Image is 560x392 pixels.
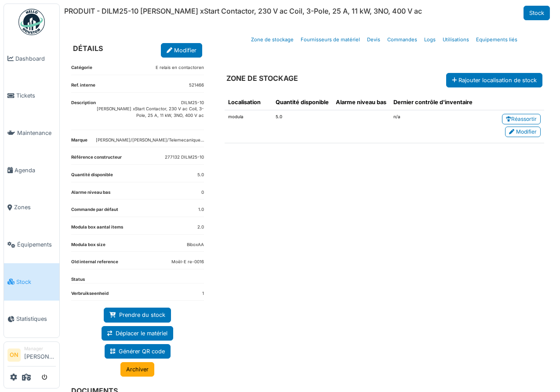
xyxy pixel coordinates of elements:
[71,189,110,200] dt: Alarme niveau bas
[64,7,422,15] h6: PRODUIT - DILM25-10 [PERSON_NAME] xStart Contactor, 230 V ac Coil, 3-Pole, 25 A, 11 kW, 3NO, 400 ...
[297,29,364,50] a: Fournisseurs de matériel
[4,263,59,301] a: Stock
[390,94,476,110] th: Dernier contrôle d'inventaire
[120,362,154,377] a: Archiver
[71,242,105,252] dt: Modula box size
[71,137,87,147] dt: Marque
[16,315,56,323] span: Statistiques
[15,166,56,174] span: Agenda
[364,29,384,50] a: Devis
[201,189,204,196] dd: 0
[332,94,390,110] th: Alarme niveau bas
[197,172,204,178] dd: 5.0
[24,345,56,352] div: Manager
[16,91,56,100] span: Tickets
[71,65,92,75] dt: Catégorie
[4,40,59,77] a: Dashboard
[505,127,541,137] a: Modifier
[17,129,56,137] span: Maintenance
[71,100,96,130] dt: Description
[225,94,272,110] th: Localisation
[18,9,45,35] img: Badge_color-CXgf-gQk.svg
[71,172,113,182] dt: Quantité disponible
[73,44,103,53] h6: DÉTAILS
[71,290,109,301] dt: Verbruikseenheid
[473,29,521,50] a: Equipements liés
[502,114,541,124] a: Réassortir
[390,110,476,143] td: n/a
[384,29,421,50] a: Commandes
[197,224,204,231] dd: 2.0
[105,344,171,359] a: Générer QR code
[439,29,473,50] a: Utilisations
[7,345,56,367] a: ON Manager[PERSON_NAME]
[165,154,204,161] dd: 277132 DILM25-10
[7,348,21,362] li: ON
[4,301,59,338] a: Statistiques
[14,203,56,211] span: Zones
[272,94,332,110] th: Quantité disponible
[202,290,204,297] dd: 1
[189,82,204,89] dd: 521466
[4,77,59,115] a: Tickets
[71,224,123,234] dt: Modula box aantal items
[71,207,118,217] dt: Commande par défaut
[421,29,439,50] a: Logs
[71,259,118,269] dt: Old internal reference
[71,82,95,92] dt: Ref. interne
[161,43,202,58] a: Modifier
[247,29,297,50] a: Zone de stockage
[272,110,332,143] td: 5.0
[71,276,85,283] dt: Status
[104,308,171,322] a: Prendre du stock
[225,110,272,143] td: modula
[156,65,204,71] dd: E relais en contactoren
[4,226,59,263] a: Équipements
[71,154,122,164] dt: Référence constructeur
[171,259,204,265] dd: Moël-E re-0016
[102,326,173,341] a: Déplacer le matériel
[17,240,56,249] span: Équipements
[198,207,204,213] dd: 1.0
[187,242,204,248] dd: BiboxAA
[524,6,550,20] a: Stock
[96,137,204,144] dd: [PERSON_NAME]/[PERSON_NAME]/Telemecanique…
[4,189,59,226] a: Zones
[226,74,298,83] h6: ZONE DE STOCKAGE
[96,100,204,119] p: DILM25-10 [PERSON_NAME] xStart Contactor, 230 V ac Coil, 3-Pole, 25 A, 11 kW, 3NO, 400 V ac
[446,73,542,87] button: Rajouter localisation de stock
[4,152,59,189] a: Agenda
[24,345,56,364] li: [PERSON_NAME]
[15,54,56,63] span: Dashboard
[4,114,59,152] a: Maintenance
[16,278,56,286] span: Stock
